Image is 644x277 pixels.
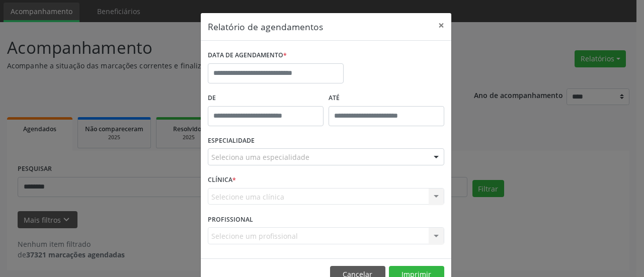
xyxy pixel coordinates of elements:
label: CLÍNICA [208,172,236,188]
button: Close [431,13,451,38]
label: De [208,90,324,106]
span: Seleciona uma especialidade [211,152,309,162]
label: ATÉ [329,90,444,106]
label: ESPECIALIDADE [208,133,255,149]
label: DATA DE AGENDAMENTO [208,48,287,63]
label: PROFISSIONAL [208,212,253,227]
h5: Relatório de agendamentos [208,20,323,33]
